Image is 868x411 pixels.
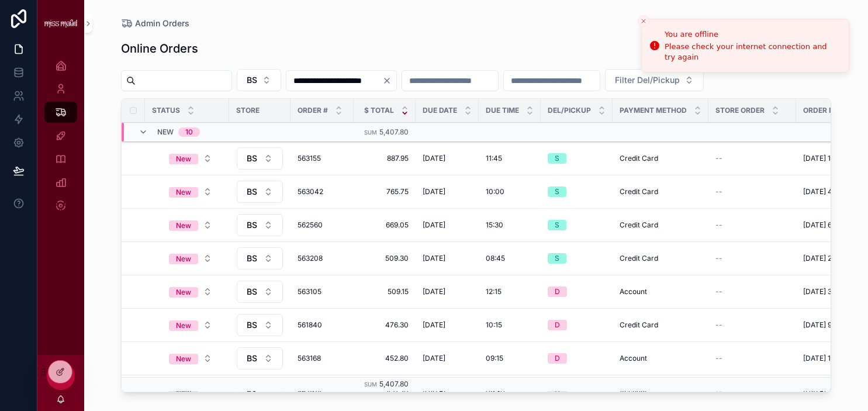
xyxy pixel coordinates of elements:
[185,127,193,137] div: 10
[803,187,855,196] span: [DATE] 4:25 pm
[803,320,854,330] span: [DATE] 9:52 am
[160,348,222,369] button: Select Button
[159,181,222,203] a: Select Button
[247,219,257,231] span: BS
[620,354,647,363] span: Account
[620,320,658,330] span: Credit Card
[361,254,409,263] a: 509.30
[236,280,283,303] a: Select Button
[715,106,765,115] span: Store Order
[486,354,503,363] span: 09:15
[298,354,347,363] span: 563168
[715,187,722,196] span: --
[715,320,722,330] span: --
[298,287,347,296] span: 563105
[361,220,409,230] a: 669.05
[423,154,472,163] a: [DATE]
[37,47,84,232] div: scrollable content
[298,254,347,263] a: 563208
[236,106,260,115] span: Store
[620,154,658,163] span: Credit Card
[237,347,283,369] button: Select Button
[620,220,701,230] a: Credit Card
[665,42,839,63] div: Please check your internet connection and try again
[236,213,283,237] a: Select Button
[361,154,409,163] a: 887.95
[236,180,283,203] a: Select Button
[803,287,854,296] span: [DATE] 3:36 pm
[486,287,502,296] span: 12:15
[548,153,606,164] a: S
[615,74,680,86] span: Filter Del/Pickup
[236,247,283,270] a: Select Button
[423,106,457,115] span: Due Date
[236,347,283,370] a: Select Button
[159,147,222,170] a: Select Button
[620,287,647,296] span: Account
[247,74,257,86] span: BS
[803,154,855,163] span: [DATE] 11:31 am
[160,181,222,202] button: Select Button
[247,319,257,331] span: BS
[160,215,222,236] button: Select Button
[298,320,347,330] a: 561840
[236,147,283,170] a: Select Button
[715,354,722,363] span: --
[486,154,502,163] span: 11:45
[160,148,222,169] button: Select Button
[715,287,722,296] span: --
[486,106,519,115] span: Due Time
[803,354,856,363] span: [DATE] 11:46 am
[176,220,191,231] div: New
[605,69,704,91] button: Select Button
[237,181,283,203] button: Select Button
[298,220,347,230] a: 562560
[361,287,409,296] a: 509.15
[620,187,658,196] span: Credit Card
[298,187,347,196] span: 563042
[555,320,560,330] div: D
[361,187,409,196] a: 765.75
[486,220,534,230] a: 15:30
[361,320,409,330] a: 476.30
[423,220,472,230] a: [DATE]
[176,254,191,264] div: New
[237,69,281,91] button: Select Button
[176,154,191,164] div: New
[715,254,722,263] span: --
[237,314,283,336] button: Select Button
[548,320,606,330] a: D
[247,353,257,364] span: BS
[620,320,701,330] a: Credit Card
[555,286,560,297] div: D
[247,286,257,298] span: BS
[486,187,504,196] span: 10:00
[298,154,347,163] a: 563155
[247,253,257,264] span: BS
[121,40,198,57] h1: Online Orders
[715,154,789,163] a: --
[620,254,701,263] a: Credit Card
[486,220,503,230] span: 15:30
[486,354,534,363] a: 09:15
[486,254,505,263] span: 08:45
[247,153,257,164] span: BS
[715,287,789,296] a: --
[803,106,857,115] span: Order Placed
[423,254,472,263] a: [DATE]
[486,254,534,263] a: 08:45
[379,127,409,136] span: 5,407.80
[379,380,409,389] span: 5,407.80
[548,286,606,297] a: D
[159,281,222,303] a: Select Button
[423,287,445,296] span: [DATE]
[548,353,606,364] a: D
[638,15,649,27] button: Close toast
[176,187,191,198] div: New
[555,220,559,230] div: S
[715,154,722,163] span: --
[555,353,560,364] div: D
